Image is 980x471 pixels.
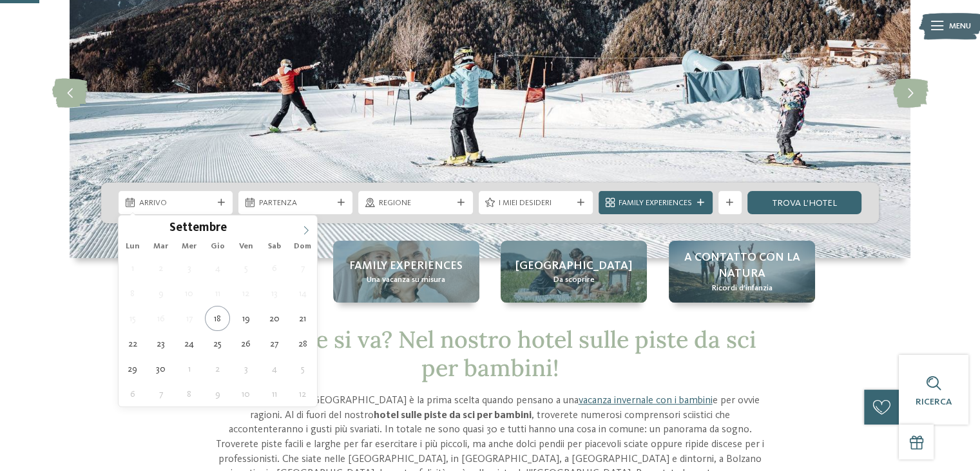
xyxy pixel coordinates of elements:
[147,243,175,251] span: Mar
[233,306,258,331] span: Settembre 19, 2025
[259,197,332,209] span: Partenza
[916,397,952,406] span: Ricerca
[553,274,595,286] span: Da scoprire
[333,241,479,303] a: Hotel sulle piste da sci per bambini: divertimento senza confini Family experiences Una vacanza s...
[262,256,287,281] span: Settembre 6, 2025
[262,306,287,331] span: Settembre 20, 2025
[177,306,202,331] span: Settembre 17, 2025
[205,256,230,281] span: Settembre 4, 2025
[379,197,452,209] span: Regione
[367,274,445,286] span: Una vacanza su misura
[120,356,145,381] span: Settembre 29, 2025
[148,306,173,331] span: Settembre 16, 2025
[747,191,861,214] a: trova l’hotel
[289,243,317,251] span: Dom
[501,241,647,303] a: Hotel sulle piste da sci per bambini: divertimento senza confini [GEOGRAPHIC_DATA] Da scoprire
[205,331,230,356] span: Settembre 25, 2025
[515,258,632,274] span: [GEOGRAPHIC_DATA]
[205,281,230,306] span: Settembre 11, 2025
[290,356,315,381] span: Ottobre 5, 2025
[233,381,258,406] span: Ottobre 10, 2025
[120,306,145,331] span: Settembre 15, 2025
[349,258,463,274] span: Family experiences
[262,356,287,381] span: Ottobre 4, 2025
[260,243,289,251] span: Sab
[262,331,287,356] span: Settembre 27, 2025
[290,281,315,306] span: Settembre 14, 2025
[177,356,202,381] span: Ottobre 1, 2025
[177,256,202,281] span: Settembre 3, 2025
[669,241,815,303] a: Hotel sulle piste da sci per bambini: divertimento senza confini A contatto con la natura Ricordi...
[290,256,315,281] span: Settembre 7, 2025
[374,410,532,421] strong: hotel sulle piste da sci per bambini
[499,197,572,209] span: I miei desideri
[148,381,173,406] span: Ottobre 7, 2025
[120,281,145,306] span: Settembre 8, 2025
[148,356,173,381] span: Settembre 30, 2025
[227,221,269,234] input: Year
[262,381,287,406] span: Ottobre 11, 2025
[120,381,145,406] span: Ottobre 6, 2025
[205,381,230,406] span: Ottobre 9, 2025
[290,381,315,406] span: Ottobre 12, 2025
[233,331,258,356] span: Settembre 26, 2025
[233,256,258,281] span: Settembre 5, 2025
[711,283,772,294] span: Ricordi d’infanzia
[262,281,287,306] span: Settembre 13, 2025
[169,223,227,235] span: Settembre
[119,243,147,251] span: Lun
[205,306,230,331] span: Settembre 18, 2025
[290,306,315,331] span: Settembre 21, 2025
[148,256,173,281] span: Settembre 2, 2025
[148,331,173,356] span: Settembre 23, 2025
[204,243,232,251] span: Gio
[224,325,756,382] span: Dov’è che si va? Nel nostro hotel sulle piste da sci per bambini!
[177,381,202,406] span: Ottobre 8, 2025
[233,281,258,306] span: Settembre 12, 2025
[177,331,202,356] span: Settembre 24, 2025
[205,356,230,381] span: Ottobre 2, 2025
[175,243,204,251] span: Mer
[578,396,712,406] a: vacanza invernale con i bambini
[177,281,202,306] span: Settembre 10, 2025
[232,243,260,251] span: Ven
[233,356,258,381] span: Ottobre 3, 2025
[139,197,213,209] span: Arrivo
[290,331,315,356] span: Settembre 28, 2025
[680,250,803,282] span: A contatto con la natura
[619,197,692,209] span: Family Experiences
[120,331,145,356] span: Settembre 22, 2025
[120,256,145,281] span: Settembre 1, 2025
[148,281,173,306] span: Settembre 9, 2025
